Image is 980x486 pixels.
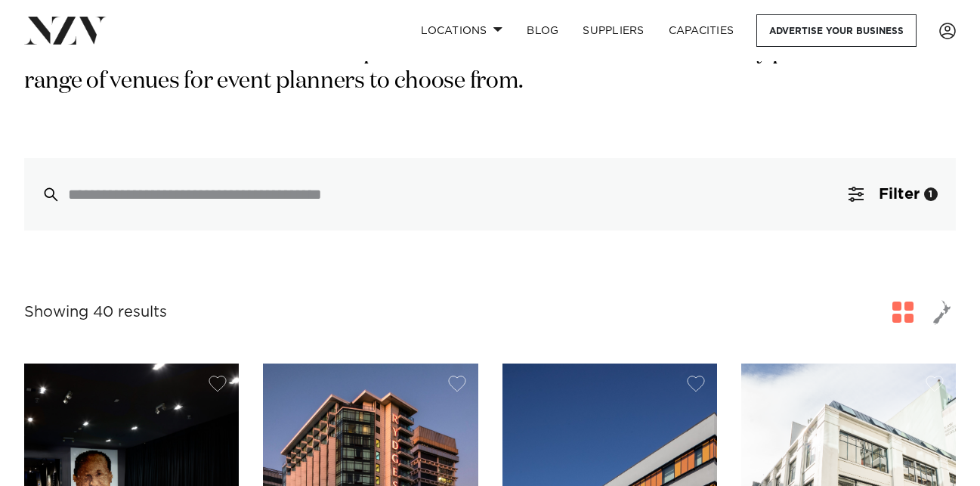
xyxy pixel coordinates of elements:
a: SUPPLIERS [570,14,656,47]
a: Advertise your business [756,14,917,47]
a: BLOG [515,14,570,47]
a: Capacities [657,14,747,47]
a: Locations [409,14,515,47]
img: nzv-logo.png [24,17,107,44]
button: Filter1 [830,158,956,231]
div: 1 [924,187,938,201]
div: Showing 40 results [24,301,167,324]
span: Filter [879,187,920,202]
